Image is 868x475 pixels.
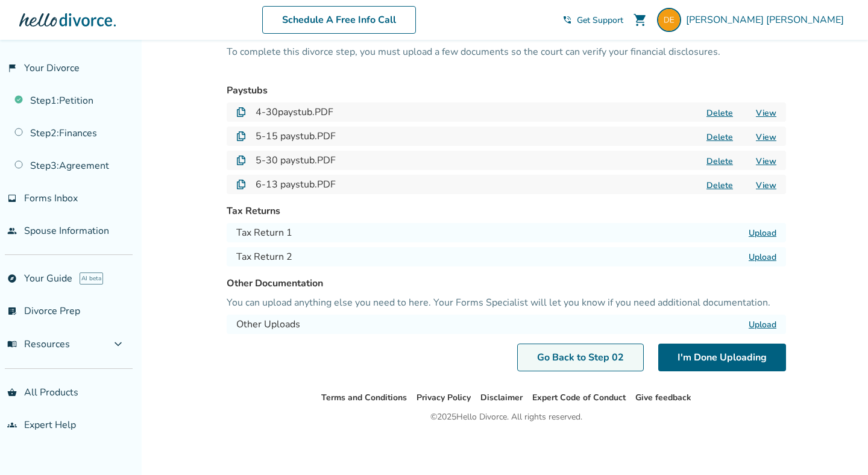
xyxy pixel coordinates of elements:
[756,131,776,143] a: View
[7,226,17,236] span: people
[703,131,737,143] button: Delete
[756,107,776,119] a: View
[417,392,471,403] a: Privacy Policy
[749,319,776,330] label: Upload
[7,420,17,430] span: groups
[532,392,626,403] a: Expert Code of Conduct
[236,250,292,264] h4: Tax Return 2
[256,105,333,119] h4: 4-30paystub.PDF
[256,177,336,192] h4: 6-13 paystub.PDF
[658,344,786,371] button: I'm Done Uploading
[749,227,776,239] label: Upload
[236,317,300,332] h4: Other Uploads
[635,391,691,405] li: Give feedback
[236,131,246,141] img: Document
[227,204,786,218] h3: Tax Returns
[236,225,292,240] h4: Tax Return 1
[7,388,17,397] span: shopping_basket
[703,155,737,168] button: Delete
[756,180,776,191] a: View
[7,274,17,283] span: explore
[756,156,776,167] a: View
[24,192,78,205] span: Forms Inbox
[703,179,737,192] button: Delete
[256,129,336,143] h4: 5-15 paystub.PDF
[227,276,786,291] h3: Other Documentation
[703,107,737,119] button: Delete
[227,295,786,310] p: You can upload anything else you need to here. Your Forms Specialist will let you know if you nee...
[236,156,246,165] img: Document
[577,14,623,26] span: Get Support
[111,337,125,351] span: expand_more
[480,391,523,405] li: Disclaimer
[236,180,246,189] img: Document
[321,392,407,403] a: Terms and Conditions
[562,15,572,25] span: phone_in_talk
[236,107,246,117] img: Document
[7,339,17,349] span: menu_book
[227,45,786,74] p: To complete this divorce step, you must upload a few documents so the court can verify your finan...
[256,153,336,168] h4: 5-30 paystub.PDF
[227,83,786,98] h3: Paystubs
[7,193,17,203] span: inbox
[262,6,416,34] a: Schedule A Free Info Call
[430,410,582,424] div: © 2025 Hello Divorce. All rights reserved.
[7,338,70,351] span: Resources
[633,13,647,27] span: shopping_cart
[657,8,681,32] img: dlaurae@gmail.com
[749,251,776,263] label: Upload
[517,344,644,371] a: Go Back to Step 02
[80,272,103,285] span: AI beta
[7,306,17,316] span: list_alt_check
[686,13,849,27] span: [PERSON_NAME] [PERSON_NAME]
[7,63,17,73] span: flag_2
[808,417,868,475] iframe: Chat Widget
[562,14,623,26] a: phone_in_talkGet Support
